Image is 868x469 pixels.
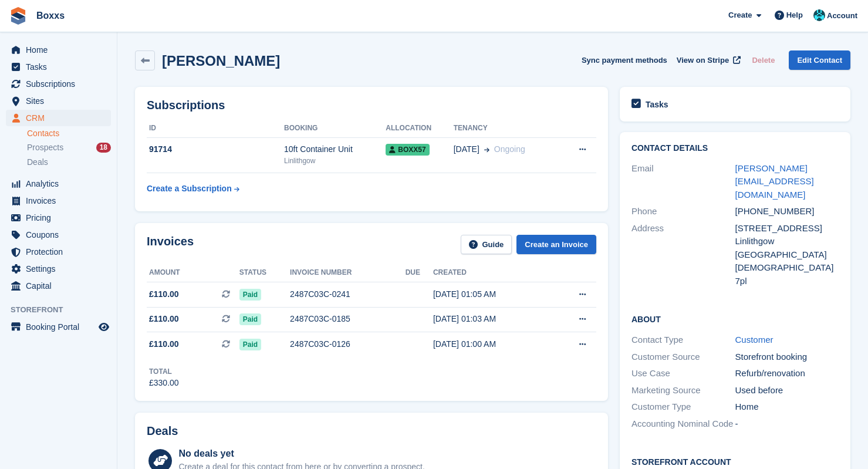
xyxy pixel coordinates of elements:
[386,119,453,138] th: Allocation
[433,264,550,282] th: Created
[747,50,779,70] button: Delete
[239,289,261,301] span: Paid
[147,178,239,200] a: Create a Subscription
[26,110,96,126] span: CRM
[631,350,735,364] div: Customer Source
[735,335,774,345] a: Customer
[26,244,96,260] span: Protection
[26,176,96,192] span: Analytics
[728,9,752,21] span: Create
[631,367,735,380] div: Use Case
[26,42,96,58] span: Home
[6,244,111,260] a: menu
[27,157,48,168] span: Deals
[147,183,232,195] div: Create a Subscription
[461,235,512,254] a: Guide
[27,141,111,154] a: Prospects 18
[6,59,111,75] a: menu
[284,156,386,166] div: Linlithgow
[96,143,111,153] div: 18
[786,9,803,21] span: Help
[26,261,96,277] span: Settings
[672,50,743,70] a: View on Stripe
[147,119,284,138] th: ID
[290,338,406,350] div: 2487C03C-0126
[9,7,27,25] img: stora-icon-8386f47178a22dfd0bd8f6a31ec36ba5ce8667c1dd55bd0f319d3a0aa187defe.svg
[26,319,96,335] span: Booking Portal
[735,400,839,414] div: Home
[454,119,560,138] th: Tenancy
[6,227,111,243] a: menu
[827,10,857,22] span: Account
[813,9,825,21] img: Graham Buchan
[631,205,735,218] div: Phone
[735,367,839,380] div: Refurb/renovation
[433,288,550,301] div: [DATE] 01:05 AM
[284,119,386,138] th: Booking
[26,210,96,226] span: Pricing
[149,313,179,325] span: £110.00
[11,304,117,316] span: Storefront
[26,93,96,109] span: Sites
[239,264,290,282] th: Status
[290,313,406,325] div: 2487C03C-0185
[290,288,406,301] div: 2487C03C-0241
[735,350,839,364] div: Storefront booking
[6,278,111,294] a: menu
[735,248,839,262] div: [GEOGRAPHIC_DATA]
[27,142,63,153] span: Prospects
[631,333,735,347] div: Contact Type
[27,156,111,168] a: Deals
[149,338,179,350] span: £110.00
[147,264,239,282] th: Amount
[386,144,429,156] span: Boxx57
[147,99,596,112] h2: Subscriptions
[631,144,839,153] h2: Contact Details
[6,210,111,226] a: menu
[789,50,850,70] a: Edit Contact
[162,53,280,69] h2: [PERSON_NAME]
[27,128,111,139] a: Contacts
[147,235,194,254] h2: Invoices
[631,313,839,325] h2: About
[631,400,735,414] div: Customer Type
[454,143,479,156] span: [DATE]
[149,366,179,377] div: Total
[97,320,111,334] a: Preview store
[631,162,735,202] div: Email
[631,455,839,467] h2: Storefront Account
[290,264,406,282] th: Invoice number
[32,6,69,25] a: Boxxs
[735,222,839,235] div: [STREET_ADDRESS]
[26,193,96,209] span: Invoices
[178,447,424,461] div: No deals yet
[149,377,179,389] div: £330.00
[735,205,839,218] div: [PHONE_NUMBER]
[677,55,729,66] span: View on Stripe
[735,417,839,431] div: -
[406,264,433,282] th: Due
[147,424,178,438] h2: Deals
[26,59,96,75] span: Tasks
[631,222,735,288] div: Address
[6,42,111,58] a: menu
[6,261,111,277] a: menu
[735,384,839,397] div: Used before
[6,193,111,209] a: menu
[26,76,96,92] span: Subscriptions
[735,235,839,248] div: Linlithgow
[433,338,550,350] div: [DATE] 01:00 AM
[6,93,111,109] a: menu
[147,143,284,156] div: 91714
[6,76,111,92] a: menu
[631,417,735,431] div: Accounting Nominal Code
[26,227,96,243] span: Coupons
[735,163,814,200] a: [PERSON_NAME][EMAIL_ADDRESS][DOMAIN_NAME]
[239,339,261,350] span: Paid
[646,99,668,110] h2: Tasks
[735,261,839,288] div: [DEMOGRAPHIC_DATA] 7pl
[149,288,179,301] span: £110.00
[582,50,667,70] button: Sync payment methods
[6,110,111,126] a: menu
[631,384,735,397] div: Marketing Source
